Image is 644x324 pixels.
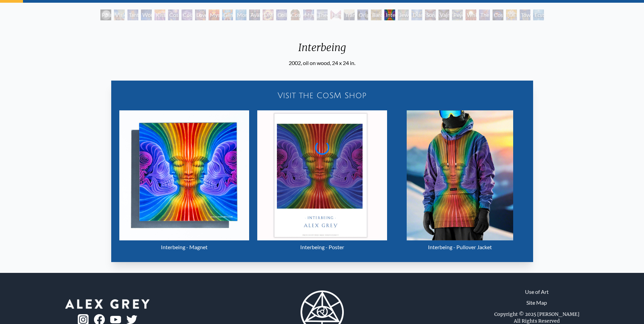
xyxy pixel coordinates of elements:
img: Interbeing - Magnet [119,110,249,240]
img: Interbeing - Pullover Jacket [407,110,513,240]
div: Cosmic [DEMOGRAPHIC_DATA] [290,9,301,20]
a: Use of Art [525,288,549,296]
div: Collective Vision [276,9,287,20]
div: Song of Vajra Being [425,9,436,20]
a: Site Map [526,299,547,307]
div: Diamond Being [411,9,422,20]
div: Polar Unity Spiral [100,9,111,20]
div: Kiss of the [MEDICAL_DATA] [154,9,165,20]
div: Hands that See [330,9,341,20]
div: Cosmic Creativity [168,9,179,20]
div: The Great Turn [479,9,490,20]
div: Ayahuasca Visitation [249,9,260,20]
div: Transfiguration [344,9,355,20]
div: Interbeing [384,9,395,20]
div: Cosmic Artist [182,9,192,20]
div: Tantra [127,9,138,20]
div: DMT - The Spirit Molecule [263,9,273,20]
div: [DEMOGRAPHIC_DATA] [506,9,517,20]
div: Mysteriosa 2 [209,9,219,20]
div: Interbeing - Pullover Jacket [395,240,525,254]
div: Theologue [317,9,328,20]
div: White Light [466,9,476,20]
div: Interbeing [289,41,355,59]
div: Cosmic Consciousness [493,9,503,20]
div: Monochord [236,9,246,20]
a: Interbeing - Magnet [119,110,249,254]
div: Interbeing - Magnet [119,240,249,254]
div: Jewel Being [398,9,409,20]
div: Ecstasy [533,9,544,20]
div: Bardo Being [371,9,382,20]
div: Love is a Cosmic Force [195,9,206,20]
img: twitter-logo.png [126,315,137,324]
div: Wonder [141,9,152,20]
a: Visit the CoSM Shop [115,85,529,106]
div: Vajra Being [438,9,449,20]
div: 2002, oil on wood, 24 x 24 in. [289,59,355,67]
div: Mystic Eye [303,9,314,20]
div: Glimpsing the Empyrean [222,9,233,20]
div: Original Face [357,9,368,20]
div: Visionary Origin of Language [114,9,125,20]
a: Interbeing - Poster [257,110,387,254]
div: Interbeing - Poster [257,240,387,254]
div: Toward the One [520,9,530,20]
div: Peyote Being [452,9,463,20]
img: youtube-logo.png [110,316,121,324]
a: Interbeing - Pullover Jacket [395,110,525,254]
div: Copyright © 2025 [PERSON_NAME] [494,311,579,318]
img: Interbeing - Poster [257,110,387,240]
